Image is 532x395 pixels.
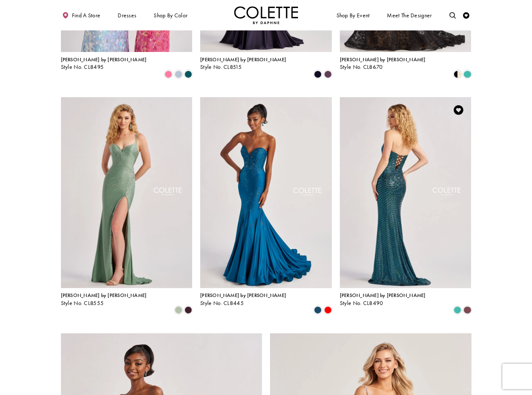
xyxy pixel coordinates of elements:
span: Shop By Event [335,6,371,24]
i: Plum [324,70,332,78]
img: Colette by Daphne [234,6,298,24]
div: Colette by Daphne Style No. CL8490 [340,293,426,306]
span: [PERSON_NAME] by [PERSON_NAME] [340,292,426,299]
span: [PERSON_NAME] by [PERSON_NAME] [61,56,147,63]
span: Dresses [116,6,138,24]
span: Shop By Event [336,12,370,19]
span: [PERSON_NAME] by [PERSON_NAME] [61,292,147,299]
span: [PERSON_NAME] by [PERSON_NAME] [200,292,286,299]
span: Meet the designer [387,12,432,19]
span: Style No. CL8495 [61,63,104,71]
span: Style No. CL8670 [340,63,383,71]
a: Find a store [61,6,102,24]
span: Find a store [72,12,101,19]
a: Visit Colette by Daphne Style No. CL8555 Page [61,97,193,288]
div: Colette by Daphne Style No. CL8495 [61,57,147,71]
span: Style No. CL8555 [61,300,104,307]
div: Colette by Daphne Style No. CL8555 [61,293,147,306]
div: Colette by Daphne Style No. CL8670 [340,57,426,71]
i: Sage [175,306,182,314]
a: Visit Home Page [234,6,298,24]
span: [PERSON_NAME] by [PERSON_NAME] [340,56,426,63]
span: Dresses [118,12,136,19]
div: Colette by Daphne Style No. CL8445 [200,293,286,306]
span: [PERSON_NAME] by [PERSON_NAME] [200,56,286,63]
a: Toggle search [448,6,458,24]
span: Style No. CL8445 [200,300,244,307]
i: Turquoise [454,306,461,314]
i: Raisin [185,306,192,314]
a: Check Wishlist [462,6,471,24]
span: Shop by color [152,6,189,24]
div: Colette by Daphne Style No. CL8515 [200,57,286,71]
i: Dark Turquoise [314,306,322,314]
span: Style No. CL8515 [200,63,242,71]
i: Ice Blue [175,70,182,78]
i: Red [324,306,332,314]
a: Add to Wishlist [452,103,465,117]
i: Black/Nude [454,70,461,78]
a: Visit Colette by Daphne Style No. CL8445 Page [200,97,332,288]
a: Meet the designer [386,6,434,24]
span: Style No. CL8490 [340,300,383,307]
span: Shop by color [154,12,187,19]
a: Visit Colette by Daphne Style No. CL8490 Page [340,97,471,288]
